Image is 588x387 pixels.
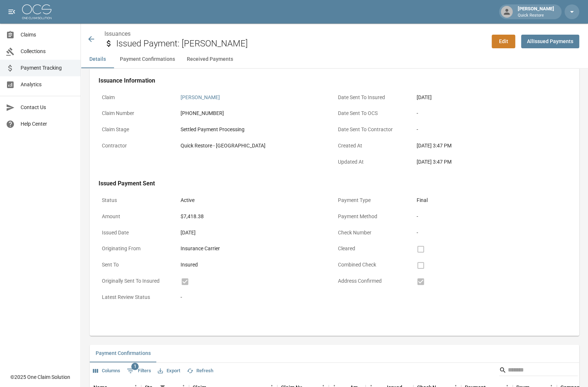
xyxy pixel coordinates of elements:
[99,193,177,208] p: Status
[335,122,413,137] p: Date Sent To Contractor
[99,274,177,288] p: Originally Sent To Insured
[521,35,579,48] a: AllIssued Payments
[181,50,239,68] button: Received Payments
[99,209,177,224] p: Amount
[335,226,413,240] p: Check Number
[99,180,570,187] h4: Issued Payment Sent
[21,81,75,88] span: Analytics
[99,90,177,105] p: Claim
[4,4,19,19] button: open drawer
[90,345,579,362] div: related-list tabs
[416,109,567,117] div: -
[335,155,413,169] p: Updated At
[125,365,153,377] button: Show filters
[90,345,157,362] button: Payment Confirmations
[99,258,177,272] p: Sent To
[21,48,75,55] span: Collections
[335,258,413,272] p: Combined Check
[81,50,588,68] div: anchor tabs
[181,196,331,204] div: Active
[335,90,413,105] p: Date Sent To Insured
[21,64,75,72] span: Payment Tracking
[131,363,139,370] span: 1
[181,142,331,150] div: Quick Restore - [GEOGRAPHIC_DATA]
[156,365,182,377] button: Export
[91,365,122,377] button: Select columns
[515,5,557,18] div: [PERSON_NAME]
[99,241,177,256] p: Originating From
[416,196,567,204] div: Final
[335,106,413,121] p: Date Sent To OCS
[492,35,515,48] a: Edit
[416,213,567,220] div: -
[104,30,131,37] a: Issuances
[10,373,70,381] div: © 2025 One Claim Solution
[22,4,51,19] img: ocs-logo-white-transparent.png
[81,50,114,68] button: Details
[181,293,331,301] div: -
[99,139,177,153] p: Contractor
[335,241,413,256] p: Cleared
[99,77,570,84] h4: Issuance Information
[185,365,215,377] button: Refresh
[104,29,486,38] nav: breadcrumb
[181,94,220,100] a: [PERSON_NAME]
[518,13,554,19] p: Quick Restore
[499,364,578,377] div: Search
[181,245,331,252] div: Insurance Carrier
[416,158,567,166] div: [DATE] 3:47 PM
[21,31,75,39] span: Claims
[335,139,413,153] p: Created At
[181,213,331,220] div: $7,418.38
[335,274,413,288] p: Address Confirmed
[181,229,331,237] div: [DATE]
[99,226,177,240] p: Issued Date
[181,126,331,133] div: Settled Payment Processing
[114,50,181,68] button: Payment Confirmations
[181,261,331,269] div: Insured
[99,106,177,121] p: Claim Number
[416,229,567,237] div: -
[335,209,413,224] p: Payment Method
[181,109,331,117] div: [PHONE_NUMBER]
[99,122,177,137] p: Claim Stage
[416,126,567,133] div: -
[116,38,486,49] h2: Issued Payment: [PERSON_NAME]
[335,193,413,208] p: Payment Type
[21,104,75,111] span: Contact Us
[99,290,177,304] p: Latest Review Status
[416,142,567,150] div: [DATE] 3:47 PM
[21,120,75,128] span: Help Center
[416,94,567,101] div: [DATE]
